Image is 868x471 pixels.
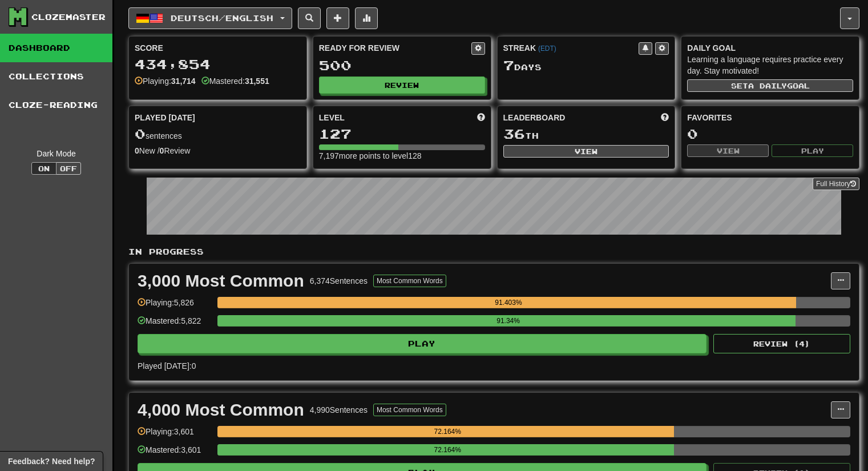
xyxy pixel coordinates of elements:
[56,162,81,175] button: Off
[813,178,859,190] a: Full History
[503,145,669,158] button: View
[171,77,196,86] strong: 31,714
[138,272,304,289] div: 3,000 Most Common
[477,112,485,123] span: Score more points to level up
[135,126,146,142] span: 0
[687,127,853,141] div: 0
[128,7,292,29] button: Deutsch/English
[298,7,321,29] button: Search sentences
[135,127,301,142] div: sentences
[687,79,853,92] button: Seta dailygoal
[319,42,471,54] div: Ready for Review
[138,334,706,353] button: Play
[661,112,669,123] span: This week in points, UTC
[538,45,556,53] a: (EDT)
[135,42,301,54] div: Score
[135,75,196,87] div: Playing:
[503,112,566,123] span: Leaderboard
[326,7,349,29] button: Add sentence to collection
[138,361,196,371] span: Played [DATE]: 0
[31,162,56,175] button: On
[373,404,446,416] button: Most Common Words
[687,112,853,123] div: Favorites
[138,401,304,418] div: 4,000 Most Common
[503,57,514,73] span: 7
[355,7,378,29] button: More stats
[201,75,269,87] div: Mastered:
[135,145,301,156] div: New / Review
[138,297,212,316] div: Playing: 5,826
[503,126,525,142] span: 36
[319,150,485,162] div: 7,197 more points to level 128
[128,246,859,257] p: In Progress
[221,297,796,308] div: 91.403%
[319,58,485,73] div: 500
[687,144,769,157] button: View
[9,148,104,159] div: Dark Mode
[160,146,164,155] strong: 0
[748,82,787,90] span: a daily
[8,456,95,467] span: Open feedback widget
[319,77,485,94] button: Review
[135,146,139,155] strong: 0
[373,275,446,287] button: Most Common Words
[171,13,273,23] span: Deutsch / English
[687,54,853,77] div: Learning a language requires practice every day. Stay motivated!
[138,315,212,334] div: Mastered: 5,822
[503,42,639,54] div: Streak
[221,444,674,456] div: 72.164%
[245,77,269,86] strong: 31,551
[503,127,669,142] div: th
[713,334,850,353] button: Review (4)
[319,112,345,123] span: Level
[503,58,669,73] div: Day s
[135,57,301,71] div: 434,854
[138,426,212,445] div: Playing: 3,601
[687,42,853,54] div: Daily Goal
[221,426,674,437] div: 72.164%
[772,144,853,157] button: Play
[138,444,212,463] div: Mastered: 3,601
[319,127,485,141] div: 127
[310,275,368,287] div: 6,374 Sentences
[135,112,195,123] span: Played [DATE]
[221,315,796,327] div: 91.34%
[31,11,106,23] div: Clozemaster
[310,404,368,416] div: 4,990 Sentences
